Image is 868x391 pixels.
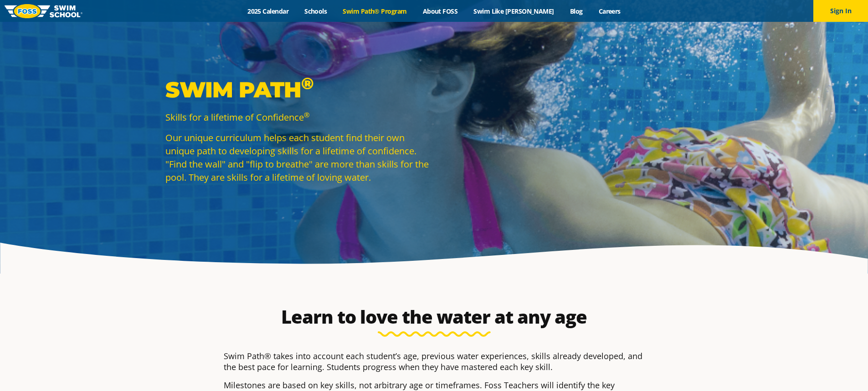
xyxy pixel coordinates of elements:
p: Swim Path [165,76,430,103]
sup: ® [304,110,309,119]
a: 2025 Calendar [240,7,297,15]
sup: ® [301,73,313,93]
a: Careers [591,7,628,15]
p: Our unique curriculum helps each student find their own unique path to developing skills for a li... [165,131,430,184]
a: About FOSS [415,7,466,15]
a: Schools [297,7,335,15]
img: FOSS Swim School Logo [5,4,82,18]
a: Swim Like [PERSON_NAME] [466,7,562,15]
a: Swim Path® Program [335,7,415,15]
a: Blog [562,7,591,15]
p: Swim Path® takes into account each student’s age, previous water experiences, skills already deve... [224,350,645,372]
p: Skills for a lifetime of Confidence [165,111,430,124]
h2: Learn to love the water at any age [219,306,649,328]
